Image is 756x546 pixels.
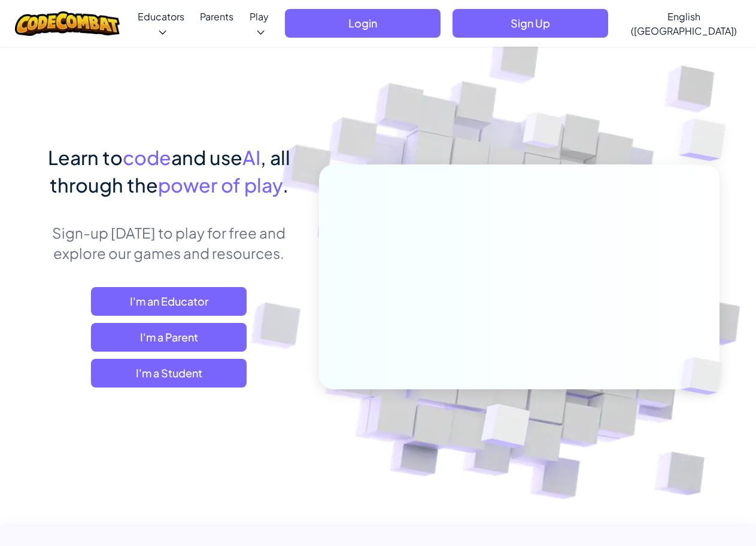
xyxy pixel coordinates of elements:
img: Overlap cubes [660,333,750,420]
img: Overlap cubes [451,379,558,478]
span: Learn to [48,145,123,169]
a: I'm an Educator [91,287,247,316]
span: AI [242,145,260,169]
span: English ([GEOGRAPHIC_DATA]) [631,10,737,37]
p: Sign-up [DATE] to play for free and explore our games and resources. [37,222,301,263]
span: power of play [158,173,283,197]
a: I'm a Parent [91,323,247,352]
span: code [123,145,171,169]
span: Play [250,10,269,23]
span: and use [171,145,242,169]
button: I'm a Student [91,359,247,388]
img: CodeCombat logo [15,11,120,36]
span: . [283,173,289,197]
button: Login [285,9,441,38]
span: Educators [138,10,184,23]
button: Sign Up [453,9,608,38]
img: Overlap cubes [500,89,586,178]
